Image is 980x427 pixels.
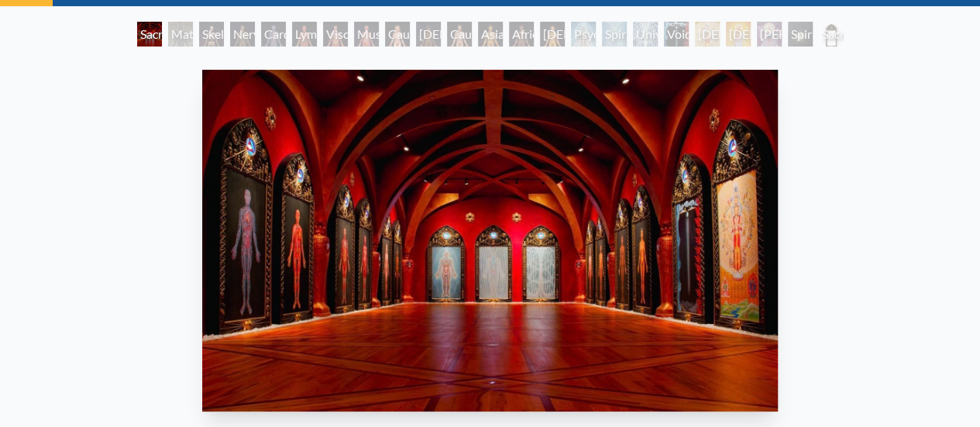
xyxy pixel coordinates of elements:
div: Nervous System [230,22,255,46]
div: Spiritual World [788,22,813,46]
img: sacred-mirrors-room-entheon.jpg [202,70,779,412]
div: Caucasian Man [447,22,472,46]
div: Cardiovascular System [261,22,286,46]
div: Viscera [323,22,348,46]
div: Sacred Mirrors Room, [GEOGRAPHIC_DATA] [137,22,162,46]
div: [DEMOGRAPHIC_DATA] Woman [540,22,565,46]
div: Void Clear Light [664,22,689,46]
div: Psychic Energy System [571,22,596,46]
div: Asian Man [478,22,503,46]
div: Sacred Mirrors Frame [819,22,844,46]
div: Spiritual Energy System [602,22,627,46]
div: Skeletal System [199,22,224,46]
div: Lymphatic System [292,22,317,46]
div: Universal Mind Lattice [633,22,658,46]
div: [PERSON_NAME] [757,22,782,46]
div: Caucasian Woman [385,22,410,46]
div: African Man [509,22,534,46]
div: [DEMOGRAPHIC_DATA] [695,22,720,46]
div: Material World [168,22,193,46]
div: [DEMOGRAPHIC_DATA] Woman [416,22,441,46]
div: [DEMOGRAPHIC_DATA] [726,22,751,46]
div: Muscle System [354,22,379,46]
